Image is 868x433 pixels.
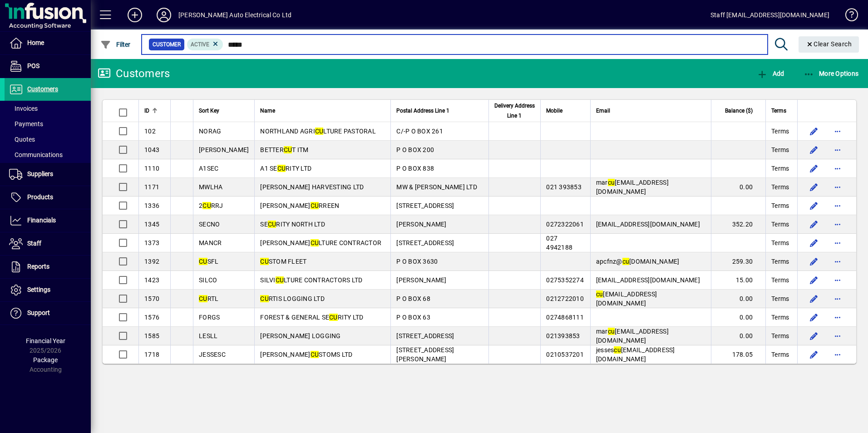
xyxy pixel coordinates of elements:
span: [PERSON_NAME] LOGGING [260,332,340,340]
button: More options [830,180,845,194]
span: 0210537201 [546,351,584,358]
span: Staff [27,240,41,247]
td: 0.00 [711,308,765,327]
td: 0.00 [711,327,765,345]
span: 102 [144,128,156,135]
span: Payments [9,120,43,128]
span: [STREET_ADDRESS][PERSON_NAME] [396,346,454,363]
button: More options [830,347,845,362]
span: mar [EMAIL_ADDRESS][DOMAIN_NAME] [596,328,669,344]
span: Postal Address Line 1 [396,106,449,116]
div: [PERSON_NAME] Auto Electrical Co Ltd [178,8,291,22]
button: Edit [807,124,821,138]
span: 0274868111 [546,314,584,321]
span: 1373 [144,239,159,246]
span: 1423 [144,276,159,284]
span: 2 RRJ [199,202,223,209]
span: [PERSON_NAME] HARVESTING LTD [260,183,364,191]
button: Edit [807,180,821,194]
span: 1336 [144,202,159,209]
span: Customers [27,85,58,93]
span: SILVI LTURE CONTRACTORS LTD [260,276,362,284]
button: Edit [807,329,821,343]
span: MWLHA [199,183,222,191]
em: cu [614,346,621,354]
div: Staff [EMAIL_ADDRESS][DOMAIN_NAME] [710,8,829,22]
div: Name [260,106,385,116]
span: 1110 [144,165,159,172]
button: More options [830,310,845,325]
span: SILCO [199,276,217,284]
em: CU [260,295,269,302]
em: CU [311,202,319,209]
span: P O BOX 68 [396,295,430,302]
span: apcfnz@ [DOMAIN_NAME] [596,258,680,265]
span: Quotes [9,136,35,143]
button: More options [830,329,845,343]
span: [PERSON_NAME] [396,221,446,228]
button: Add [120,7,149,23]
span: Suppliers [27,170,53,177]
em: CU [276,276,284,284]
span: P O BOX 838 [396,165,434,172]
span: Balance ($) [725,106,753,116]
span: [STREET_ADDRESS] [396,202,454,209]
button: Edit [807,217,821,231]
span: [PERSON_NAME] [199,146,249,153]
td: 0.00 [711,290,765,308]
span: [PERSON_NAME] STOMS LTD [260,351,352,358]
span: 021 393853 [546,183,582,191]
span: SFL [199,258,218,265]
div: ID [144,106,165,116]
a: Financials [5,209,91,232]
span: Reports [27,263,49,270]
span: More Options [804,70,859,77]
span: [STREET_ADDRESS] [396,239,454,246]
span: C/-P O BOX 261 [396,128,443,135]
a: POS [5,55,91,78]
em: CU [311,351,319,358]
td: 0.00 [711,178,765,197]
a: Products [5,186,91,209]
span: P O BOX 3630 [396,258,438,265]
span: POS [27,62,39,69]
span: RTIS LOGGING LTD [260,295,325,302]
em: CU [202,202,211,209]
button: Edit [807,236,821,250]
span: Terms [771,238,789,247]
a: Quotes [5,132,91,147]
button: More options [830,291,845,306]
span: Terms [771,331,789,340]
span: [EMAIL_ADDRESS][DOMAIN_NAME] [596,221,700,228]
span: 1392 [144,258,159,265]
span: Package [33,356,58,364]
button: Edit [807,273,821,287]
span: SECNO [199,221,220,228]
span: 1576 [144,314,159,321]
span: P O BOX 63 [396,314,430,321]
span: [EMAIL_ADDRESS][DOMAIN_NAME] [596,276,700,284]
span: Terms [771,201,789,210]
span: P O BOX 200 [396,146,434,153]
em: CU [260,258,269,265]
em: cu [608,179,615,186]
span: 0275352274 [546,276,584,284]
a: Settings [5,279,91,301]
em: CU [268,221,276,228]
em: CU [311,239,319,246]
td: 178.05 [711,345,765,364]
button: Edit [807,291,821,306]
span: STOM FLEET [260,258,306,265]
a: Home [5,32,91,54]
em: CU [199,258,207,265]
a: Invoices [5,101,91,116]
span: Terms [771,182,789,192]
span: jesses [EMAIL_ADDRESS][DOMAIN_NAME] [596,346,675,363]
em: CU [199,295,207,302]
button: Edit [807,161,821,176]
span: Sort Key [199,106,219,116]
em: CU [277,165,286,172]
em: CU [284,146,292,153]
button: Edit [807,198,821,213]
span: 1043 [144,146,159,153]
